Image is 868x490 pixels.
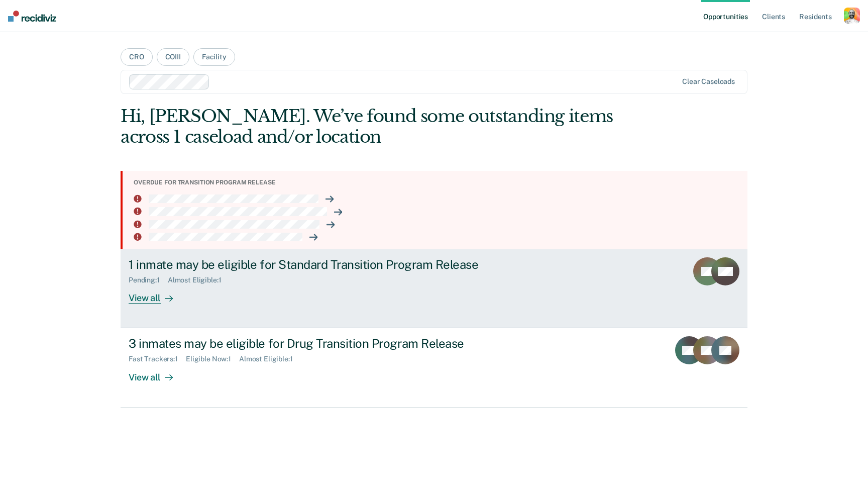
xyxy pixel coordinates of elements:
div: Overdue for transition program release [134,179,739,186]
a: 1 inmate may be eligible for Standard Transition Program ReleasePending:1Almost Eligible:1View all [121,249,747,328]
div: 1 inmate may be eligible for Standard Transition Program Release [129,257,481,272]
div: Almost Eligible : 1 [168,276,230,284]
div: Eligible Now : 1 [186,355,239,363]
div: View all [129,363,185,383]
button: Facility [193,48,235,66]
div: Clear caseloads [682,77,735,86]
button: COIII [157,48,189,66]
div: Fast Trackers : 1 [129,355,186,363]
div: Almost Eligible : 1 [239,355,301,363]
div: 3 inmates may be eligible for Drug Transition Program Release [129,336,481,351]
div: Pending : 1 [129,276,168,284]
div: Hi, [PERSON_NAME]. We’ve found some outstanding items across 1 caseload and/or location [121,106,622,147]
a: 3 inmates may be eligible for Drug Transition Program ReleaseFast Trackers:1Eligible Now:1Almost ... [121,328,747,407]
div: View all [129,284,185,304]
img: Recidiviz [8,11,56,22]
button: CRO [121,48,153,66]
